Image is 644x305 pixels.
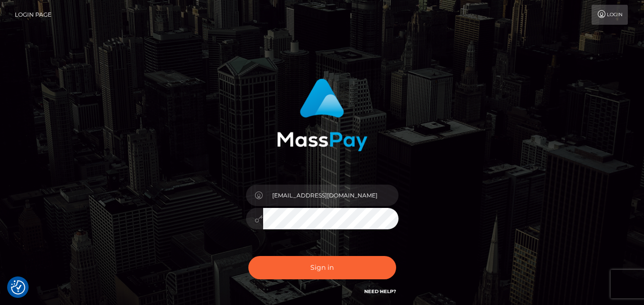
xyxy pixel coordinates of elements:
[11,280,25,295] button: Consent Preferences
[248,256,396,279] button: Sign in
[263,185,399,206] input: Username...
[364,288,396,295] a: Need Help?
[15,5,51,25] a: Login Page
[592,5,628,25] a: Login
[277,79,368,151] img: MassPay Login
[11,280,25,295] img: Revisit consent button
